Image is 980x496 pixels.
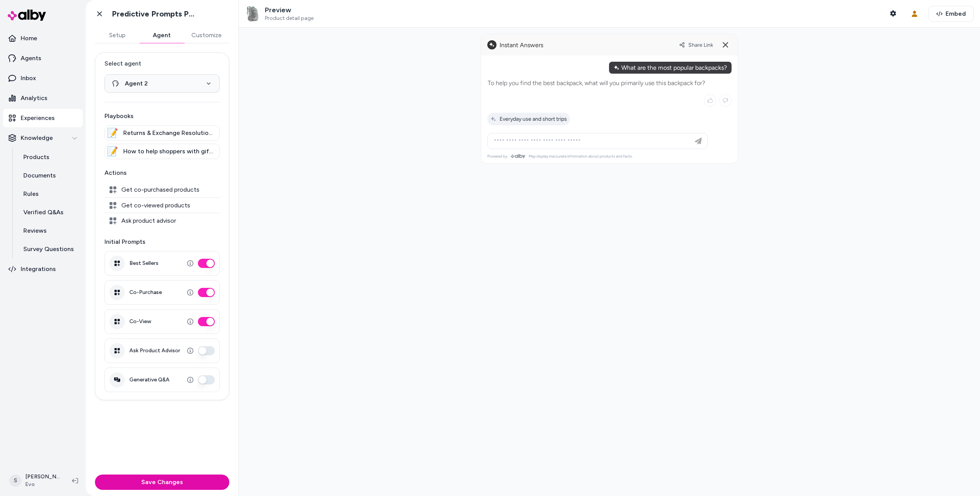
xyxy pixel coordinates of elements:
[265,15,314,22] span: Product detail page
[21,264,56,274] p: Integrations
[184,28,229,43] button: Customize
[3,69,83,87] a: Inbox
[3,49,83,67] a: Agents
[3,29,83,48] a: Home
[21,34,37,43] p: Home
[95,28,139,43] button: Setup
[23,189,39,199] p: Rules
[23,245,74,254] p: Survey Questions
[106,127,119,139] div: 📝
[21,94,47,103] p: Analytics
[21,54,41,63] p: Agents
[23,153,49,162] p: Products
[265,6,314,15] p: Preview
[9,475,21,487] span: S
[21,133,53,143] p: Knowledge
[21,113,55,123] p: Experiences
[139,28,184,43] button: Agent
[928,6,974,22] button: Embed
[105,112,220,121] p: Playbooks
[121,202,190,209] span: Get co-viewed products
[16,240,83,258] a: Survey Questions
[129,260,158,267] label: Best Sellers
[129,289,162,296] label: Co-Purchase
[23,208,64,217] p: Verified Q&As
[3,260,83,278] a: Integrations
[23,226,47,235] p: Reviews
[245,6,260,21] img: Women's The North Face Pivoter Backpack in Green - Polyester
[105,168,220,177] p: Actions
[16,148,83,166] a: Products
[25,473,60,481] p: [PERSON_NAME]
[16,166,83,185] a: Documents
[105,59,220,68] label: Select agent
[16,185,83,203] a: Rules
[129,376,170,383] label: Generative Q&A
[106,145,119,158] div: 📝
[112,9,198,19] h1: Predictive Prompts PDP
[105,237,220,246] p: Initial Prompts
[25,481,60,488] span: Evo
[3,109,83,127] a: Experiences
[121,217,176,225] span: Ask product advisor
[121,186,199,194] span: Get co-purchased products
[129,347,180,354] label: Ask Product Advisor
[16,222,83,240] a: Reviews
[23,171,56,180] p: Documents
[123,128,215,138] span: Returns & Exchange Resolution for [DOMAIN_NAME]
[5,468,66,493] button: S[PERSON_NAME]Evo
[95,475,229,490] button: Save Changes
[3,89,83,107] a: Analytics
[16,203,83,222] a: Verified Q&As
[129,318,151,325] label: Co-View
[21,74,36,83] p: Inbox
[946,9,966,18] span: Embed
[123,147,215,156] span: How to help shoppers with gifting
[3,129,83,147] button: Knowledge
[8,10,46,21] img: alby Logo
